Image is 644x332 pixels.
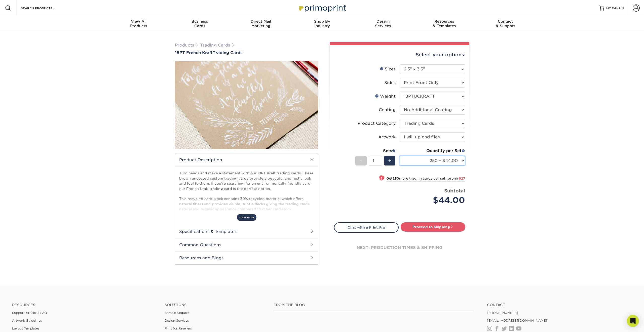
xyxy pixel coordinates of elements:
a: 18PT French KraftTrading Cards [175,50,318,55]
span: 18PT French Kraft [175,50,213,55]
div: Products [108,19,169,28]
div: Product Category [358,120,396,127]
h2: Specifications & Templates [175,225,318,238]
h4: From the Blog [274,303,473,307]
a: Resources& Templates [414,16,475,32]
div: next: production times & shipping [334,233,465,263]
span: show more [237,214,256,221]
span: 0 [622,6,624,10]
a: Support Articles | FAQ [12,311,47,315]
a: Print for Resellers [165,326,192,330]
a: DesignServices [353,16,414,32]
img: 18PT French Kraft 01 [175,56,318,155]
a: Sample Request [165,311,190,315]
div: Marketing [230,19,291,28]
div: Sizes [380,66,396,72]
span: only [451,177,465,180]
span: ! [381,176,382,181]
span: $27 [459,177,465,180]
a: [EMAIL_ADDRESS][DOMAIN_NAME] [487,319,547,322]
a: View AllProducts [108,16,169,32]
img: Primoprint [297,3,347,13]
div: Sets [355,148,396,154]
a: Contact [487,303,632,307]
div: Artwork [378,134,396,140]
h4: Resources [12,303,157,307]
a: Products [175,43,194,48]
h1: Trading Cards [175,50,318,55]
a: Proceed to Shipping [401,222,465,231]
div: Select your options: [334,45,465,64]
span: MY CART [606,6,621,10]
div: & Support [475,19,536,28]
iframe: Google Customer Reviews [1,317,43,330]
strong: Subtotal [444,188,465,193]
a: BusinessCards [169,16,230,32]
a: Chat with a Print Pro [334,222,399,232]
div: Weight [375,93,396,99]
span: Shop By [291,19,353,24]
div: Industry [291,19,353,28]
div: $44.00 [403,194,465,206]
span: View All [108,19,169,24]
span: Design [353,19,414,24]
div: Coating [379,107,396,113]
div: & Templates [414,19,475,28]
small: Get more trading cards per set for [386,177,465,182]
span: Business [169,19,230,24]
a: Trading Cards [200,43,230,48]
h2: Product Description [175,153,318,166]
span: + [388,157,391,164]
h4: Solutions [165,303,266,307]
strong: 250 [393,177,399,180]
a: Contact& Support [475,16,536,32]
span: Resources [414,19,475,24]
span: - [360,157,362,164]
a: Direct MailMarketing [230,16,291,32]
div: Services [353,19,414,28]
h2: Common Questions [175,238,318,251]
div: Quantity per Set [400,148,465,154]
span: Direct Mail [230,19,291,24]
div: Sides [384,80,396,86]
input: SEARCH PRODUCTS..... [20,5,69,11]
a: [PHONE_NUMBER] [487,311,518,315]
div: Cards [169,19,230,28]
p: Turn heads and make a statement with our 18PT Kraft trading cards. These brown uncoated custom tr... [179,171,314,227]
a: Design Services [165,319,189,322]
a: Shop ByIndustry [291,16,353,32]
div: Open Intercom Messenger [627,315,639,327]
span: Contact [475,19,536,24]
h2: Resources and Blogs [175,251,318,264]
